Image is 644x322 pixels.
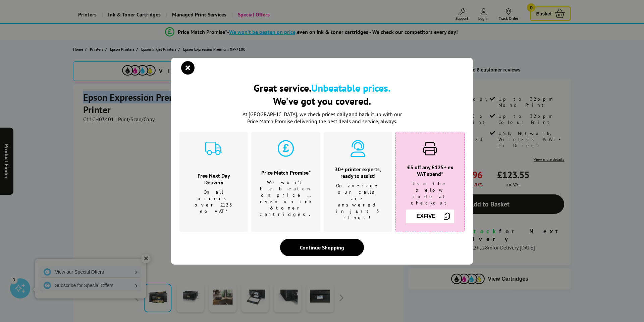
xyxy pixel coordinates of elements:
img: price-promise-cyan.svg [277,140,294,157]
h3: 30+ printer experts, ready to assist! [332,166,384,179]
img: delivery-cyan.svg [205,140,222,157]
p: Use the below code at checkout [404,181,456,206]
img: Copy Icon [443,212,451,220]
div: Continue Shopping [280,239,364,256]
p: On all orders over £125 ex VAT* [188,189,239,215]
p: On average our calls are answered in just 3 rings! [332,183,384,221]
p: We won't be beaten on price …even on ink & toner cartridges. [260,179,312,218]
h2: Great service. We've got you covered. [179,81,465,107]
h3: £5 off any £125+ ex VAT spend* [404,164,456,177]
b: Unbeatable prices. [311,81,390,94]
img: expert-cyan.svg [350,140,366,157]
h3: Free Next Day Delivery [188,172,239,186]
p: At [GEOGRAPHIC_DATA], we check prices daily and back it up with our Price Match Promise deliverin... [238,111,406,125]
h3: Price Match Promise* [260,169,312,176]
button: close modal [183,63,193,73]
